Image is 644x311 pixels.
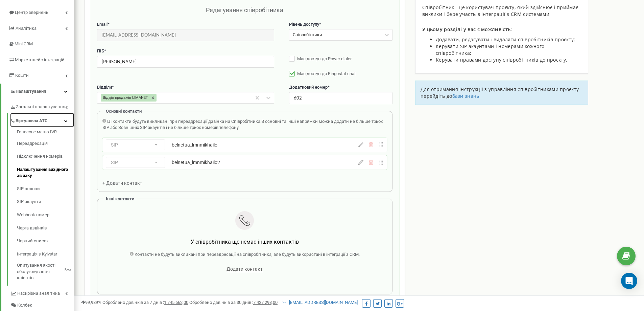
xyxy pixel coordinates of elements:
span: Оброблено дзвінків за 30 днів : [189,300,278,305]
a: Голосове меню IVR [17,129,74,137]
a: Черга дзвінків [17,222,74,235]
span: Наскрізна аналітика [17,290,60,297]
span: Віртуальна АТС [16,118,48,124]
div: Open Intercom Messenger [621,273,637,289]
a: Підключення номерів [17,150,74,163]
div: SIPbelnetua_lmnmikhailo [102,138,387,152]
div: belnetua_lmnmikhailo2 [172,159,313,166]
u: 7 427 293,00 [253,300,278,305]
u: 1 745 662,00 [164,300,188,305]
div: Відділ продажів LIMANET [101,94,149,102]
a: Налаштування [1,84,74,99]
span: Має доступ до Ringostat chat [297,71,356,76]
span: Керувати правами доступу співробітників до проєкту. [436,57,567,63]
span: Додати контакт [226,266,263,272]
input: Введіть Email [97,29,274,41]
span: Додатковий номер [289,85,328,90]
a: Налаштування вихідного зв’язку [17,163,74,182]
span: Контакти не будуть викликані при переадресації на співробітника, але будуть використані в інтегра... [135,252,360,257]
span: Співробітник - це користувач проєкту, який здійснює і приймає виклики і бере участь в інтеграції ... [422,4,578,17]
span: ПІБ [97,48,104,53]
a: [EMAIL_ADDRESS][DOMAIN_NAME] [282,300,358,305]
span: Для отримання інструкції з управління співробітниками проєкту перейдіть до [421,86,579,99]
span: Рівень доступу [289,22,319,27]
span: Додавати, редагувати і видаляти співробітників проєкту; [436,36,575,43]
span: Email [97,22,108,27]
div: Співробітники [293,32,322,38]
span: Колбек [17,302,32,309]
input: Введіть ПІБ [97,56,274,68]
span: Керувати SIP акаунтами і номерами кожного співробітника; [436,43,544,56]
span: Загальні налаштування [16,104,65,110]
a: Опитування якості обслуговування клієнтівBeta [17,261,74,281]
a: Загальні налаштування [10,99,74,113]
input: Вкажіть додатковий номер [289,92,392,104]
a: SIP акаунти [17,195,74,208]
span: У співробітника ще немає інших контактів [191,239,299,245]
div: SIPbelnetua_lmnmikhailo2 [102,155,387,170]
div: belnetua_lmnmikhailo [172,141,313,148]
a: Webhook номер [17,208,74,222]
span: Редагування співробітника [206,6,283,14]
a: Наскрізна аналітика [10,286,74,299]
a: Віртуальна АТС [10,113,74,127]
span: Налаштування [16,89,46,94]
span: Аналiтика [16,26,37,31]
span: Інші контакти [106,196,134,201]
a: SIP шлюзи [17,182,74,196]
span: Основні контакти [106,109,142,114]
a: Переадресація [17,137,74,150]
a: бази знань [452,93,479,99]
span: Відділи [97,85,112,90]
span: Оброблено дзвінків за 7 днів : [102,300,188,305]
span: Mini CRM [15,41,33,46]
span: Центр звернень [15,10,48,15]
span: Маркетплейс інтеграцій [15,57,65,62]
a: Чорний список [17,235,74,248]
span: + Додати контакт [102,180,142,186]
span: У цьому розділі у вас є можливість: [422,26,512,32]
span: Має доступ до Power dialer [297,56,352,61]
span: 99,989% [81,300,101,305]
span: Ці контакти будуть викликані при переадресації дзвінка на Співробітника. [107,119,261,124]
span: Кошти [15,73,29,78]
a: Інтеграція з Kyivstar [17,248,74,261]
